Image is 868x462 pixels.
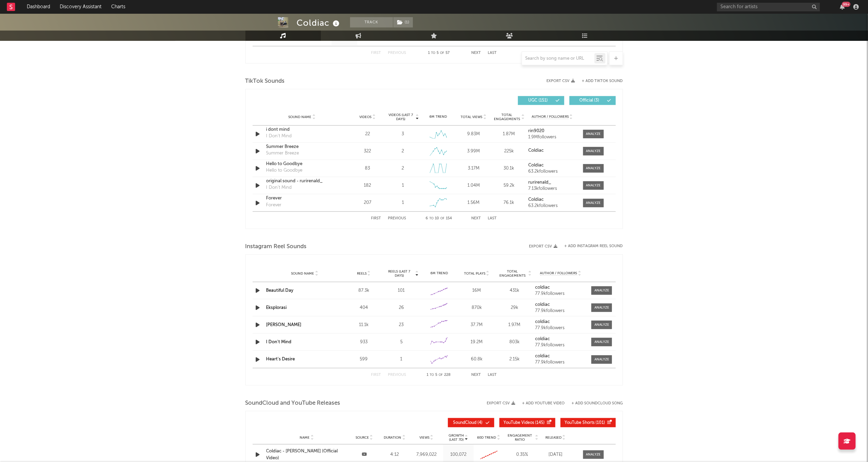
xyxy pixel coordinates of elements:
[497,322,532,328] div: 1.97M
[565,402,623,405] button: + Add SoundCloud Song
[245,399,340,407] span: SoundCloud and YouTube Releases
[266,184,292,191] div: I Don't Mind
[535,302,550,307] strong: coldiac
[266,448,347,461] div: Coldiac - [PERSON_NAME] (Official Video)
[528,197,576,202] a: Coldiac
[381,451,408,458] div: 4:12
[384,269,415,278] span: Reels (last 7 days)
[493,131,525,138] div: 1.87M
[393,17,413,27] button: (1)
[565,244,623,248] button: + Add Instagram Reel Sound
[542,451,569,458] div: [DATE]
[402,131,404,138] div: 3
[472,373,481,377] button: Next
[506,451,539,458] div: 0.35 %
[528,163,576,168] a: Coldiac
[572,402,623,405] button: + Add SoundCloud Song
[528,197,544,202] strong: Coldiac
[565,421,605,425] span: ( 101 )
[458,199,489,206] div: 1.56M
[535,320,587,324] a: coldiac
[535,320,550,324] strong: coldiac
[449,434,464,438] p: Growth
[266,143,338,150] a: Summer Breeze
[245,243,307,251] span: Instagram Reel Sounds
[347,339,381,346] div: 933
[300,436,310,440] span: Name
[352,148,384,155] div: 322
[504,421,534,425] span: YouTube Videos
[266,161,338,168] a: Hello to Goodbye
[422,114,454,119] div: 6M Trend
[453,421,477,425] span: SoundCloud
[449,438,464,442] p: (Last 7d)
[528,129,544,133] strong: rin9020
[460,356,494,363] div: 60.8k
[497,304,532,311] div: 29k
[464,272,485,276] span: Total Plays
[472,51,481,55] button: Next
[842,2,850,7] div: 99 +
[528,163,544,168] strong: Coldiac
[840,4,845,10] button: 99+
[499,418,555,427] button: YouTube Videos(145)
[350,17,393,27] button: Track
[352,199,384,206] div: 207
[460,339,494,346] div: 19.2M
[458,131,489,138] div: 9.83M
[522,402,565,405] button: + Add YouTube Video
[569,96,616,105] button: Official(3)
[560,418,616,427] button: YouTube Shorts(101)
[528,129,576,134] a: rin9020
[266,150,299,157] div: Summer Breeze
[460,287,494,294] div: 16M
[402,148,404,155] div: 2
[402,199,404,206] div: 1
[535,291,587,296] div: 77.9k followers
[420,49,458,57] div: 1 5 57
[493,182,525,189] div: 59.2k
[472,217,481,220] button: Next
[575,79,623,83] button: + Add TikTok Sound
[266,202,282,209] div: Forever
[266,126,338,133] a: i dont mind
[497,269,528,278] span: Total Engagements
[266,357,295,361] a: Heart's Desire
[266,305,287,310] a: Eksplorasi
[291,272,314,276] span: Sound Name
[532,115,569,119] span: Author / Followers
[529,244,558,249] button: Export CSV
[402,165,404,172] div: 2
[458,148,489,155] div: 3.99M
[493,199,525,206] div: 76.1k
[545,436,562,440] span: Released
[535,309,587,313] div: 77.9k followers
[384,339,419,346] div: 5
[371,373,381,377] button: First
[535,343,587,348] div: 77.9k followers
[347,287,381,294] div: 87.3k
[445,451,472,458] div: 100,072
[266,167,303,174] div: Hello to Goodbye
[266,340,292,344] a: I Don't Mind
[384,304,419,311] div: 26
[535,337,550,341] strong: coldiac
[352,182,384,189] div: 182
[528,204,576,208] div: 63.2k followers
[574,99,605,103] span: Official ( 3 )
[384,322,419,328] div: 23
[452,421,484,425] span: ( 4 )
[528,180,551,185] strong: rurirenald_
[347,322,381,328] div: 11.1k
[371,51,381,55] button: First
[360,115,372,119] span: Videos
[535,302,587,307] a: coldiac
[266,133,292,140] div: I Don't Mind
[522,99,554,103] span: UGC ( 151 )
[535,337,587,342] a: coldiac
[266,195,338,202] a: Forever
